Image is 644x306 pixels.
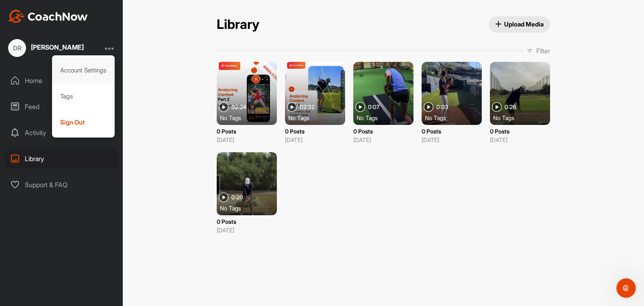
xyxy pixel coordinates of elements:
span: 02:24 [231,104,246,110]
img: play [219,192,228,202]
p: [DATE] [353,136,413,144]
p: [DATE] [217,226,277,234]
div: Tags [52,83,115,109]
div: Feed [4,96,119,117]
p: 0 Posts [490,127,550,136]
div: No Tags [220,114,280,122]
div: No Tags [425,114,485,122]
p: [DATE] [285,136,345,144]
div: Close [143,3,157,18]
div: DR [8,39,26,57]
span: 0:20 [231,195,243,200]
div: Library [4,149,119,169]
p: 0 Posts [217,127,277,136]
textarea: Message… [7,227,156,240]
button: Home [127,3,143,19]
img: play [287,102,297,112]
div: No Tags [493,114,553,122]
p: 0 Posts [217,217,277,226]
p: 0 Posts [285,127,345,136]
span: 0:03 [436,104,448,110]
button: Emoji picker [26,244,32,250]
div: No Tags [357,114,417,122]
h2: Library [217,17,259,33]
p: [DATE] [422,136,482,144]
img: play [219,102,228,112]
img: CoachNow [8,10,88,23]
img: play [492,102,502,112]
span: 0:07 [368,104,380,110]
img: Profile image for Maggie [23,4,36,17]
div: Home [4,70,119,91]
div: [PERSON_NAME] [31,44,84,50]
img: Profile image for Amanda [35,4,48,17]
h1: CoachNow [51,4,84,10]
button: go back [5,3,21,19]
div: No Tags [288,114,348,122]
img: play [355,102,365,112]
div: Account Settings [52,57,115,83]
p: 0 Posts [353,127,413,136]
span: Upload Media [495,20,544,28]
p: [DATE] [217,136,277,144]
button: Upload Media [489,16,550,33]
span: 02:32 [300,104,315,110]
button: Upload attachment [13,244,19,250]
img: play [424,102,433,112]
p: Within a day [57,10,91,18]
p: 0 Posts [422,127,482,136]
p: Filter [536,46,550,56]
span: 0:26 [505,104,516,110]
div: Support & FAQ [4,175,119,195]
iframe: Intercom live chat [616,278,636,298]
div: No Tags [220,204,280,212]
p: [DATE] [490,136,550,144]
button: Start recording [52,244,58,250]
div: Activity [4,122,119,143]
button: Send a message… [139,240,152,254]
div: Sign Out [52,109,115,136]
button: Gif picker [39,244,45,250]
